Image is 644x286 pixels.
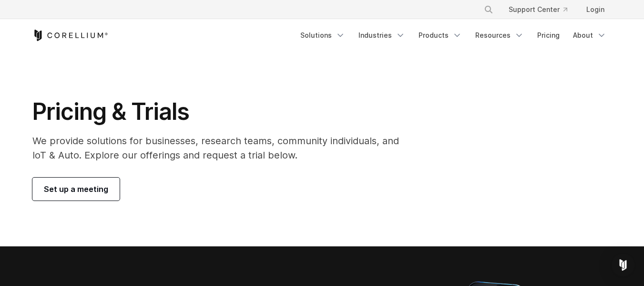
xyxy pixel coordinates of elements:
[413,27,468,44] a: Products
[295,27,351,44] a: Solutions
[32,134,412,162] p: We provide solutions for businesses, research teams, community individuals, and IoT & Auto. Explo...
[480,1,497,18] button: Search
[579,1,612,18] a: Login
[567,27,612,44] a: About
[532,27,565,44] a: Pricing
[501,1,575,18] a: Support Center
[353,27,411,44] a: Industries
[472,1,612,18] div: Navigation Menu
[32,97,412,126] h1: Pricing & Trials
[44,183,108,195] span: Set up a meeting
[612,254,634,276] div: Open Intercom Messenger
[295,27,612,44] div: Navigation Menu
[32,178,120,201] a: Set up a meeting
[470,27,530,44] a: Resources
[32,30,108,41] a: Corellium Home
